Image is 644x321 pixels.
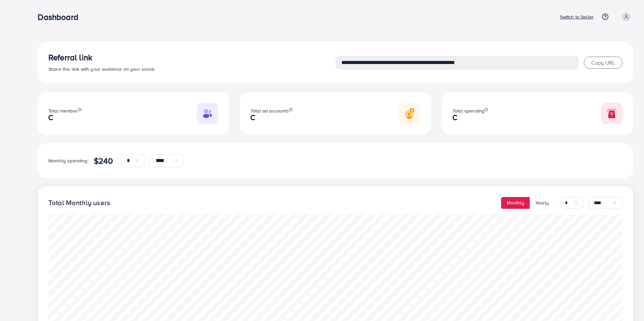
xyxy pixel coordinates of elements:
[197,103,218,124] img: Responsive image
[601,103,622,124] img: Responsive image
[399,103,420,124] img: Responsive image
[530,197,555,209] button: Yearly
[560,13,594,21] p: Switch to Seller
[48,66,155,72] span: Share this link with your audience on your social.
[501,197,530,209] button: Monthly
[48,53,336,62] h3: Referral link
[94,156,113,166] h4: $240
[251,107,289,114] span: Total ad accounts
[584,57,622,69] button: Copy URL
[591,59,615,66] span: Copy URL
[48,157,88,165] p: Monthly spending:
[48,107,78,114] span: Total member
[38,12,83,22] h3: Dashboard
[453,107,484,114] span: Total spending
[48,199,110,207] h4: Total Monthly users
